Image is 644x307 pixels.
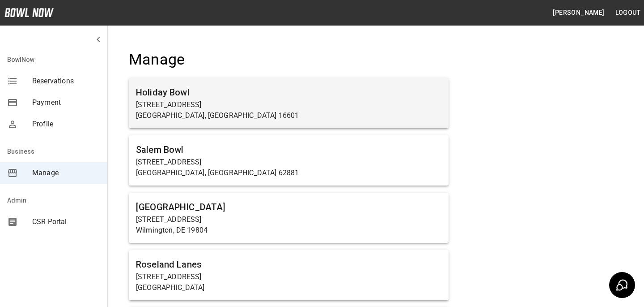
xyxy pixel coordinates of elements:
p: [STREET_ADDRESS] [136,157,441,168]
p: [GEOGRAPHIC_DATA], [GEOGRAPHIC_DATA] 16601 [136,110,441,121]
p: [STREET_ADDRESS] [136,214,441,225]
p: Wilmington, DE 19804 [136,225,441,236]
button: [PERSON_NAME] [549,4,608,21]
h6: Holiday Bowl [136,85,441,99]
span: Payment [32,97,100,108]
h6: [GEOGRAPHIC_DATA] [136,200,441,214]
span: Manage [32,168,100,178]
span: Reservations [32,76,100,86]
span: Profile [32,119,100,130]
button: Logout [612,4,644,21]
p: [STREET_ADDRESS] [136,272,441,282]
h6: Roseland Lanes [136,257,441,272]
p: [GEOGRAPHIC_DATA], [GEOGRAPHIC_DATA] 62881 [136,168,441,178]
img: logo [4,8,54,17]
span: CSR Portal [32,216,100,227]
h4: Manage [129,50,449,69]
h6: Salem Bowl [136,143,441,157]
p: [STREET_ADDRESS] [136,99,441,110]
p: [GEOGRAPHIC_DATA] [136,282,441,293]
